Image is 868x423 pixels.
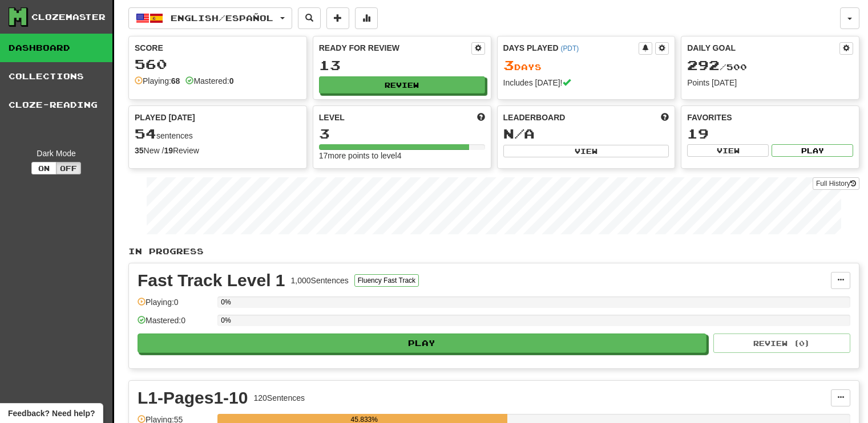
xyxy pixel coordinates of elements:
[687,112,853,123] div: Favorites
[503,145,669,157] button: View
[135,57,301,71] div: 560
[138,272,285,289] div: Fast Track Level 1
[813,177,859,190] a: Full History
[503,42,639,54] div: Days Played
[171,13,273,23] span: English / Español
[135,127,301,141] div: sentences
[8,408,95,419] span: Open feedback widget
[503,57,514,73] span: 3
[291,275,349,286] div: 1,000 Sentences
[135,145,301,156] div: New / Review
[772,144,853,157] button: Play
[354,274,419,287] button: Fluency Fast Track
[687,127,853,141] div: 19
[319,127,485,141] div: 3
[138,333,706,353] button: Play
[503,112,566,123] span: Leaderboard
[135,112,195,123] span: Played [DATE]
[503,125,535,141] span: N/A
[9,148,104,159] div: Dark Mode
[31,11,106,23] div: Clozemaster
[319,112,345,123] span: Level
[135,125,156,141] span: 54
[319,150,485,161] div: 17 more points to level 4
[298,7,321,29] button: Search sentences
[138,315,212,333] div: Mastered: 0
[31,162,56,174] button: On
[326,7,349,29] button: Add sentence to collection
[687,57,720,73] span: 292
[253,392,305,404] div: 120 Sentences
[138,296,212,315] div: Playing: 0
[138,389,248,406] div: L1-Pages1-10
[687,42,839,55] div: Daily Goal
[135,42,301,54] div: Score
[319,42,471,54] div: Ready for Review
[319,76,485,93] button: Review
[135,146,144,155] strong: 35
[355,7,378,29] button: More stats
[135,75,180,87] div: Playing:
[56,162,81,174] button: Off
[661,112,669,123] span: This week in points, UTC
[560,44,579,52] a: (PDT)
[229,76,234,86] strong: 0
[503,58,669,73] div: Day s
[128,246,859,257] p: In Progress
[185,75,233,87] div: Mastered:
[687,77,853,88] div: Points [DATE]
[171,76,180,86] strong: 68
[164,146,173,155] strong: 19
[713,333,850,353] button: Review (0)
[319,58,485,72] div: 13
[128,7,292,29] button: English/Español
[687,144,769,157] button: View
[687,62,747,72] span: / 500
[503,77,669,88] div: Includes [DATE]!
[477,112,485,123] span: Score more points to level up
